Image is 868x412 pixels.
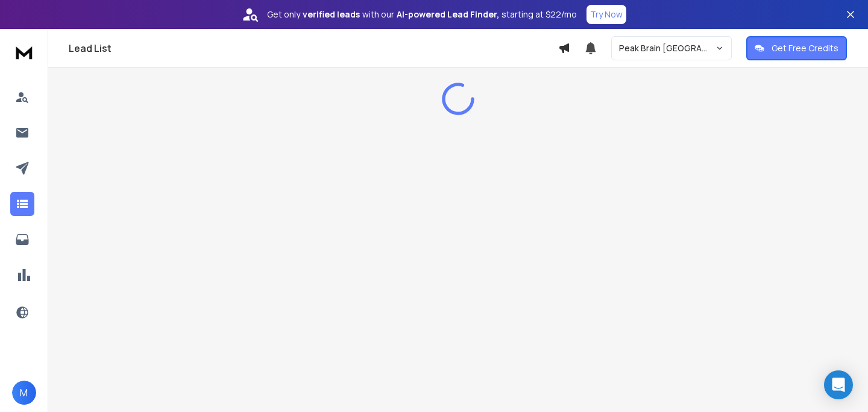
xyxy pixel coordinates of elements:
[303,8,360,21] strong: verified leads
[746,36,847,60] button: Get Free Credits
[619,42,715,54] p: Peak Brain [GEOGRAPHIC_DATA]
[69,41,558,55] h1: Lead List
[587,5,626,24] button: Try Now
[824,370,853,399] div: Open Intercom Messenger
[12,381,36,405] button: M
[267,8,577,21] p: Get only with our starting at $22/mo
[12,41,36,63] img: logo
[397,8,499,21] strong: AI-powered Lead Finder,
[772,42,838,54] p: Get Free Credits
[590,8,623,21] p: Try Now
